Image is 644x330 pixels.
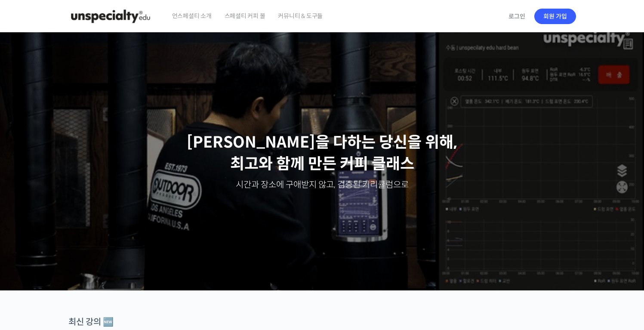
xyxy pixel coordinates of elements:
[68,316,576,328] div: 최신 강의 🆕
[503,6,530,26] a: 로그인
[534,9,576,24] a: 회원 가입
[9,132,636,175] p: [PERSON_NAME]을 다하는 당신을 위해, 최고와 함께 만든 커피 클래스
[9,179,636,191] p: 시간과 장소에 구애받지 않고, 검증된 커리큘럼으로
